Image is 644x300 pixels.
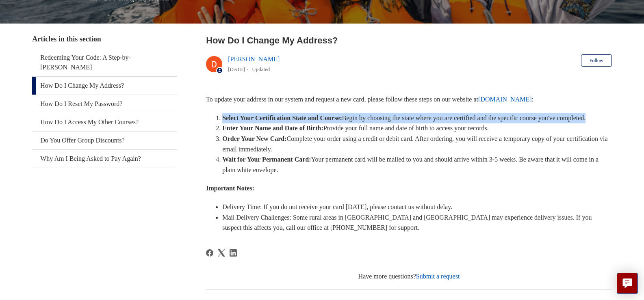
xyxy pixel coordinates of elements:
li: Your permanent card will be mailed to you and should arrive within 3-5 weeks. Be aware that it wi... [222,154,612,175]
a: Do You Offer Group Discounts? [32,132,177,149]
strong: Enter Your Name and Date of Birth: [222,125,323,132]
strong: Select Your Certification State and Course: [222,114,342,121]
li: Provide your full name and date of birth to access your records. [222,123,612,134]
a: Why Am I Being Asked to Pay Again? [32,150,177,168]
span: Articles in this section [32,35,101,43]
p: To update your address in our system and request a new card, please follow these steps on our web... [206,94,612,105]
a: Facebook [206,249,213,257]
a: [PERSON_NAME] [228,56,280,63]
strong: Order Your New Card: [222,135,286,142]
a: Redeeming Your Code: A Step-by-[PERSON_NAME] [32,49,177,76]
a: X Corp [218,249,225,257]
a: [DOMAIN_NAME] [478,96,532,103]
time: 03/06/2024, 12:29 [228,66,245,72]
a: Submit a request [416,273,460,280]
a: How Do I Change My Address? [32,77,177,95]
button: Live chat [617,273,638,294]
a: How Do I Access My Other Courses? [32,113,177,131]
a: LinkedIn [230,249,237,257]
div: Have more questions? [206,272,612,281]
a: How Do I Reset My Password? [32,95,177,113]
h2: How Do I Change My Address? [206,34,612,47]
li: Complete your order using a credit or debit card. After ordering, you will receive a temporary co... [222,134,612,154]
li: Updated [252,66,270,72]
strong: Wait for Your Permanent Card: [222,156,311,163]
button: Follow Article [581,54,612,67]
strong: Important Notes: [206,185,254,192]
svg: Share this page on LinkedIn [230,249,237,257]
li: Begin by choosing the state where you are certified and the specific course you've completed. [222,113,612,123]
svg: Share this page on Facebook [206,249,213,257]
svg: Share this page on X Corp [218,249,225,257]
li: Mail Delivery Challenges: Some rural areas in [GEOGRAPHIC_DATA] and [GEOGRAPHIC_DATA] may experie... [222,212,612,233]
li: Delivery Time: If you do not receive your card [DATE], please contact us without delay. [222,202,612,212]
